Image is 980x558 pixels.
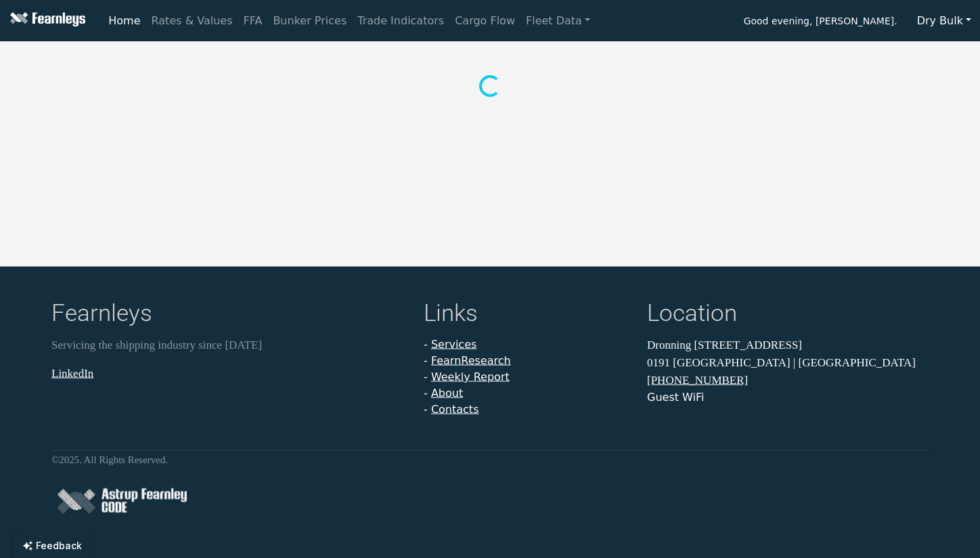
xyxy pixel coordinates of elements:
[51,337,407,354] p: Servicing the shipping industry since [DATE]
[431,354,511,367] a: FearnResearch
[352,7,449,35] a: Trade Indicators
[449,7,520,35] a: Cargo Flow
[51,454,168,465] small: © 2025 . All Rights Reserved.
[647,299,929,331] h4: Location
[424,385,631,402] li: -
[647,374,748,387] a: [PHONE_NUMBER]
[103,7,146,35] a: Home
[238,7,268,35] a: FFA
[647,337,929,354] p: Dronning [STREET_ADDRESS]
[908,8,980,34] button: Dry Bulk
[424,337,631,353] li: -
[431,403,479,416] a: Contacts
[51,366,93,379] a: LinkedIn
[744,11,897,34] span: Good evening, [PERSON_NAME].
[51,299,407,331] h4: Fearnleys
[424,353,631,369] li: -
[431,370,510,383] a: Weekly Report
[424,299,631,331] h4: Links
[647,353,929,371] p: 0191 [GEOGRAPHIC_DATA] | [GEOGRAPHIC_DATA]
[146,7,238,35] a: Rates & Values
[431,387,463,400] a: About
[7,12,85,29] img: Fearnleys Logo
[520,7,596,35] a: Fleet Data
[424,369,631,385] li: -
[647,389,704,406] button: Guest WiFi
[267,7,352,35] a: Bunker Prices
[431,338,476,351] a: Services
[424,402,631,418] li: -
